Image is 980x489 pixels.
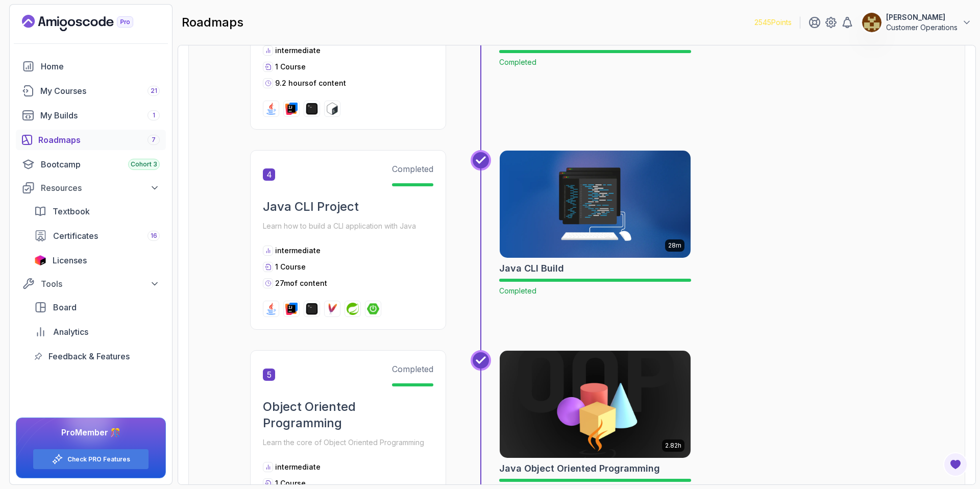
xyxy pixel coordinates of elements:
[41,278,160,290] div: Tools
[392,164,433,174] span: Completed
[665,442,681,450] p: 2.82h
[392,364,433,374] span: Completed
[326,103,338,115] img: bash logo
[22,15,157,31] a: Landing page
[275,45,321,56] p: intermediate
[40,109,160,121] div: My Builds
[263,199,433,215] h2: Java CLI Project
[275,62,306,71] span: 1 Course
[53,230,98,242] span: Certificates
[28,297,166,317] a: board
[263,399,433,431] h2: Object Oriented Programming
[67,455,130,463] a: Check PRO Features
[754,17,792,28] p: 2545 Points
[347,303,359,315] img: spring logo
[500,351,691,458] img: Java Object Oriented Programming card
[499,58,536,66] span: Completed
[326,303,338,315] img: maven logo
[886,12,958,22] p: [PERSON_NAME]
[886,22,958,33] p: Customer Operations
[862,13,881,32] img: user profile image
[263,369,275,381] span: 5
[152,136,156,144] span: 7
[499,461,660,476] h2: Java Object Oriented Programming
[41,158,160,170] div: Bootcamp
[275,78,346,88] p: 9.2 hours of content
[306,103,318,115] img: terminal logo
[275,246,321,256] p: intermediate
[367,303,379,315] img: spring-boot logo
[16,154,166,175] a: bootcamp
[499,150,691,296] a: Java CLI Build card28mJava CLI BuildCompleted
[16,56,166,77] a: home
[499,261,564,276] h2: Java CLI Build
[28,250,166,271] a: licenses
[275,278,327,288] p: 27m of content
[53,301,77,313] span: Board
[263,219,433,233] p: Learn how to build a CLI application with Java
[131,160,157,168] span: Cohort 3
[41,60,160,72] div: Home
[28,201,166,222] a: textbook
[16,275,166,293] button: Tools
[38,134,160,146] div: Roadmaps
[285,103,298,115] img: intellij logo
[275,462,321,472] p: intermediate
[16,81,166,101] a: courses
[151,232,157,240] span: 16
[53,326,88,338] span: Analytics
[16,105,166,126] a: builds
[153,111,155,119] span: 1
[28,226,166,246] a: certificates
[285,303,298,315] img: intellij logo
[265,303,277,315] img: java logo
[53,254,87,266] span: Licenses
[263,435,433,450] p: Learn the core of Object Oriented Programming
[182,14,243,31] h2: roadmaps
[53,205,90,217] span: Textbook
[151,87,157,95] span: 21
[668,241,681,250] p: 28m
[275,262,306,271] span: 1 Course
[40,85,160,97] div: My Courses
[943,452,968,477] button: Open Feedback Button
[28,346,166,366] a: feedback
[33,449,149,470] button: Check PRO Features
[275,479,306,487] span: 1 Course
[41,182,160,194] div: Resources
[34,255,46,265] img: jetbrains icon
[48,350,130,362] span: Feedback & Features
[306,303,318,315] img: terminal logo
[16,179,166,197] button: Resources
[263,168,275,181] span: 4
[499,286,536,295] span: Completed
[16,130,166,150] a: roadmaps
[28,322,166,342] a: analytics
[265,103,277,115] img: java logo
[500,151,691,258] img: Java CLI Build card
[862,12,972,33] button: user profile image[PERSON_NAME]Customer Operations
